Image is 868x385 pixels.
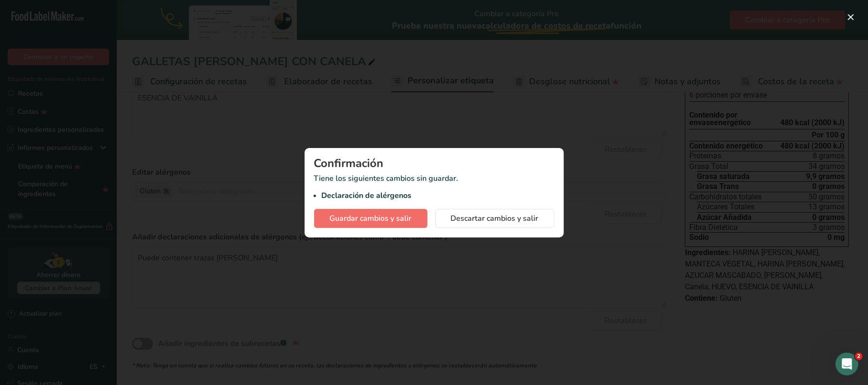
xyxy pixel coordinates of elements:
button: Descartar cambios y salir [435,209,554,228]
font: Tiene los siguientes cambios sin guardar. [314,173,459,184]
button: Guardar cambios y salir [314,209,428,228]
iframe: Chat en vivo de Intercom [836,353,858,375]
font: Descartar cambios y salir [451,213,539,224]
font: Declaración de alérgenos [322,190,412,201]
font: Confirmación [314,156,384,171]
font: 2 [857,353,861,359]
font: Guardar cambios y salir [330,213,412,224]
